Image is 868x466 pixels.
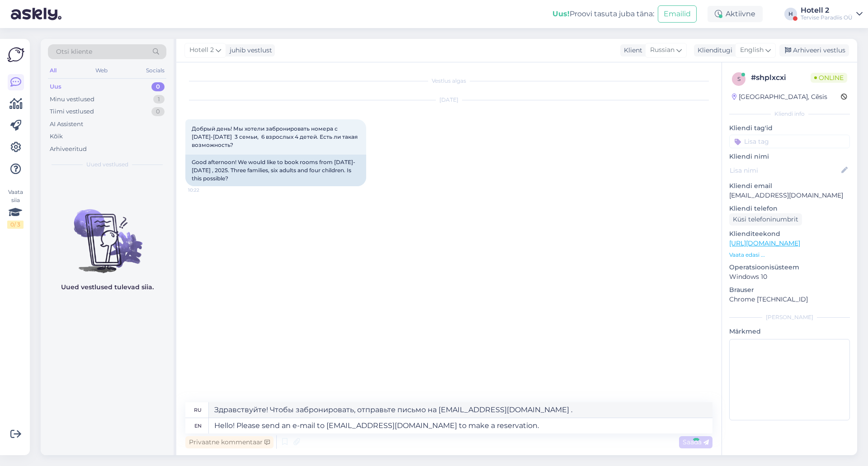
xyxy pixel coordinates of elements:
[620,46,642,55] div: Klient
[50,120,83,129] div: AI Assistent
[552,9,654,19] div: Proovi tasuta juba täna:
[188,187,222,193] span: 10:22
[729,285,850,295] p: Brauser
[729,239,800,247] a: [URL][DOMAIN_NAME]
[48,65,58,76] div: All
[56,47,92,56] span: Otsi kliente
[61,282,154,292] p: Uued vestlused tulevad siia.
[41,193,174,274] img: No chats
[86,160,128,169] span: Uued vestlused
[729,213,802,226] div: Küsi telefoninumbrit
[226,46,272,55] div: juhib vestlust
[189,45,214,55] span: Hotell 2
[729,135,850,148] input: Lisa tag
[185,96,712,104] div: [DATE]
[7,221,24,229] div: 0 / 3
[729,263,850,272] p: Operatsioonisüsteem
[730,165,840,175] input: Lisa nimi
[185,155,366,186] div: Good afternoon! We would like to book rooms from [DATE]-[DATE] , 2025. Three families, six adults...
[50,145,87,154] div: Arhiveeritud
[185,77,712,85] div: Vestlus algas
[50,107,94,116] div: Tiimi vestlused
[7,188,24,229] div: Vaata siia
[7,46,24,63] img: Askly Logo
[552,9,570,18] b: Uus!
[729,251,850,259] p: Vaata edasi ...
[811,73,847,83] span: Online
[153,95,165,104] div: 1
[729,123,850,133] p: Kliendi tag'id
[729,152,850,161] p: Kliendi nimi
[732,92,827,102] div: [GEOGRAPHIC_DATA], Cēsis
[729,204,850,213] p: Kliendi telefon
[729,327,850,336] p: Märkmed
[801,14,853,21] div: Tervise Paradiis OÜ
[779,44,849,56] div: Arhiveeri vestlus
[50,132,63,141] div: Kõik
[694,46,732,55] div: Klienditugi
[729,313,850,321] div: [PERSON_NAME]
[50,95,94,104] div: Minu vestlused
[192,125,359,148] span: Добрый день! Мы хотели забронировать номера с [DATE]-[DATE] 3 семьи, 6 взрослых 4 детей. Есть ли ...
[708,6,763,22] div: Aktiivne
[801,7,853,14] div: Hotell 2
[729,272,850,282] p: Windows 10
[94,65,109,76] div: Web
[737,75,741,82] span: s
[729,110,850,118] div: Kliendi info
[729,191,850,200] p: [EMAIL_ADDRESS][DOMAIN_NAME]
[650,45,675,55] span: Russian
[751,72,811,83] div: # shplxcxi
[740,45,764,55] span: English
[658,5,697,23] button: Emailid
[151,107,165,116] div: 0
[144,65,166,76] div: Socials
[729,229,850,239] p: Klienditeekond
[729,181,850,191] p: Kliendi email
[729,295,850,304] p: Chrome [TECHNICAL_ID]
[151,82,165,91] div: 0
[801,7,863,21] a: Hotell 2Tervise Paradiis OÜ
[50,82,61,91] div: Uus
[784,8,797,20] div: H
